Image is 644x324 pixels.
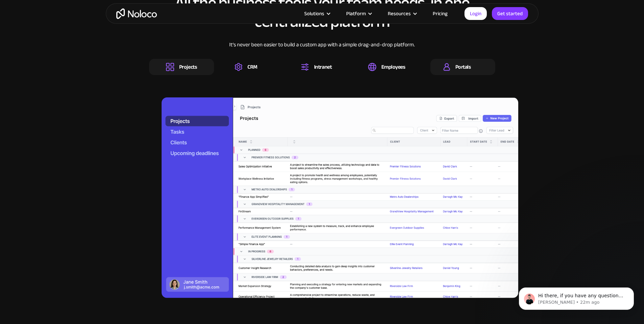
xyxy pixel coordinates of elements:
div: Portals [455,63,471,71]
div: Resources [379,9,424,18]
div: CRM [247,63,257,71]
a: Pricing [424,9,456,18]
div: Employees [381,63,405,71]
div: It’s never been easier to build a custom app with a simple drag-and-drop platform. [149,41,495,59]
a: Login [464,7,487,20]
div: Platform [346,9,366,18]
div: Solutions [304,9,324,18]
a: Get started [492,7,528,20]
div: Resources [388,9,411,18]
div: Solutions [296,9,338,18]
div: Projects [179,63,197,71]
iframe: Intercom notifications message [509,273,644,321]
div: Platform [338,9,379,18]
div: Intranet [314,63,332,71]
a: home [116,8,157,19]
